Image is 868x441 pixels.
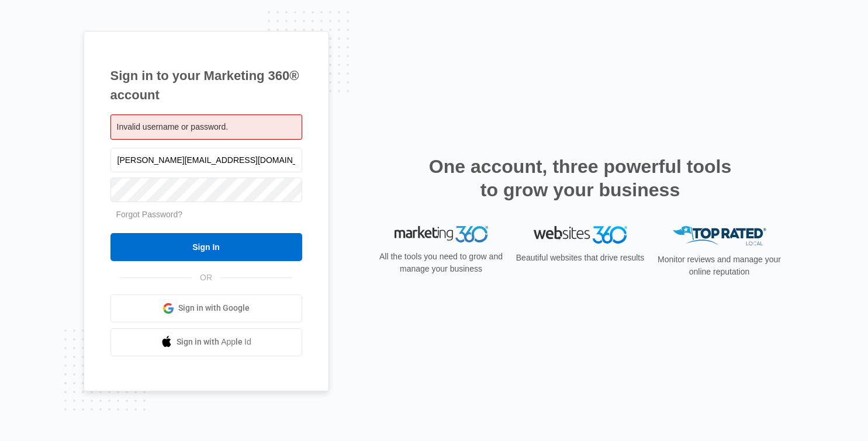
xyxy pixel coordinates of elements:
[376,251,507,275] p: All the tools you need to grow and manage your business
[117,122,229,131] span: Invalid username or password.
[192,272,220,284] span: OR
[654,254,785,278] p: Monitor reviews and manage your online reputation
[116,210,183,219] a: Forgot Password?
[515,252,646,264] p: Beautiful websites that drive results
[110,294,302,322] a: Sign in with Google
[178,302,250,314] span: Sign in with Google
[673,226,766,245] img: Top Rated Local
[177,336,251,348] span: Sign in with Apple Id
[110,233,302,261] input: Sign In
[110,148,302,172] input: Email
[426,155,735,202] h2: One account, three powerful tools to grow your business
[110,328,302,356] a: Sign in with Apple Id
[395,226,488,242] img: Marketing 360
[534,226,627,243] img: Websites 360
[110,66,302,105] h1: Sign in to your Marketing 360® account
